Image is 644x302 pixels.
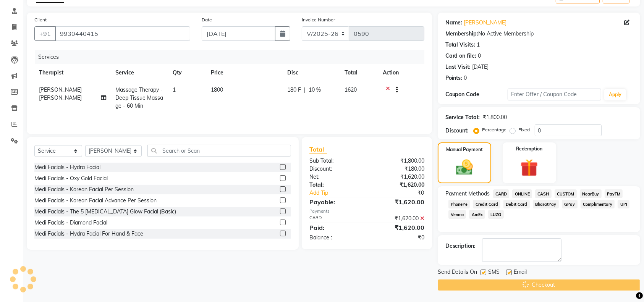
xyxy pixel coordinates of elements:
[206,64,283,81] th: Price
[309,145,327,153] span: Total
[304,223,367,232] div: Paid:
[115,86,163,109] span: Massage Therapy - Deep Tissue Massage - 60 Min
[34,208,176,216] div: Medi Facials - The 5 [MEDICAL_DATA] Glow Facial (Basic)
[445,63,471,71] div: Last Visit:
[211,86,223,93] span: 1800
[469,210,485,219] span: AmEx
[445,113,480,121] div: Service Total:
[39,86,82,101] span: [PERSON_NAME] [PERSON_NAME]
[378,64,424,81] th: Action
[309,86,321,94] span: 10 %
[304,197,367,207] div: Payable:
[519,126,530,133] label: Fixed
[34,230,143,238] div: Medi Facials - Hydra Facial For Hand & Face
[367,165,430,173] div: ₹180.00
[304,173,367,181] div: Net:
[34,64,111,81] th: Therapist
[287,86,301,94] span: 180 F
[367,173,430,181] div: ₹1,620.00
[477,41,480,49] div: 1
[304,181,367,189] div: Total:
[173,86,176,93] span: 1
[438,268,477,278] span: Send Details On
[482,126,507,133] label: Percentage
[562,200,578,208] span: GPay
[448,210,466,219] span: Venmo
[367,215,430,223] div: ₹1,620.00
[340,64,378,81] th: Total
[512,189,532,198] span: ONLINE
[472,63,489,71] div: [DATE]
[503,200,530,208] span: Debit Card
[445,19,463,27] div: Name:
[35,50,430,64] div: Services
[309,208,424,215] div: Payments
[464,74,467,82] div: 0
[451,158,478,177] img: _cash.svg
[478,52,481,60] div: 0
[34,186,134,194] div: Medi Facials - Korean Facial Per Session
[304,189,377,197] a: Add Tip
[445,190,490,198] span: Payment Methods
[304,234,367,242] div: Balance :
[581,200,615,208] span: Complimentary
[445,127,469,135] div: Discount:
[446,146,483,153] label: Manual Payment
[283,64,340,81] th: Disc
[304,86,306,94] span: |
[445,52,477,60] div: Card on file:
[445,30,633,38] div: No Active Membership
[493,189,510,198] span: CARD
[473,200,500,208] span: Credit Card
[111,64,168,81] th: Service
[605,189,623,198] span: PayTM
[445,90,508,99] div: Coupon Code
[464,19,507,27] a: [PERSON_NAME]
[515,157,544,179] img: _gift.svg
[367,157,430,165] div: ₹1,800.00
[34,163,100,171] div: Medi Facials - Hydra Facial
[489,268,500,278] span: SMS
[618,200,629,208] span: UPI
[34,219,107,227] div: Medi Facials - Diamond Facial
[34,16,47,23] label: Client
[367,223,430,232] div: ₹1,620.00
[445,30,479,38] div: Membership:
[147,145,291,157] input: Search or Scan
[580,189,602,198] span: NearBuy
[34,197,157,205] div: Medi Facials - Korean Facial Advance Per Session
[304,215,367,223] div: CARD
[514,268,527,278] span: Email
[555,189,577,198] span: CUSTOM
[483,113,507,121] div: ₹1,800.00
[535,189,552,198] span: CASH
[488,210,504,219] span: LUZO
[448,200,470,208] span: PhonePe
[304,165,367,173] div: Discount:
[304,157,367,165] div: Sub Total:
[533,200,559,208] span: BharatPay
[302,16,335,23] label: Invoice Number
[34,26,56,41] button: +91
[34,174,108,182] div: Medi Facials - Oxy Gold Facial
[367,234,430,242] div: ₹0
[202,16,212,23] label: Date
[367,181,430,189] div: ₹1,620.00
[445,74,463,82] div: Points:
[345,86,357,93] span: 1620
[168,64,206,81] th: Qty
[508,89,601,100] input: Enter Offer / Coupon Code
[367,197,430,207] div: ₹1,620.00
[604,89,626,100] button: Apply
[377,189,430,197] div: ₹0
[445,242,476,250] div: Description:
[55,26,190,41] input: Search by Name/Mobile/Email/Code
[445,41,476,49] div: Total Visits:
[516,145,542,152] label: Redemption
